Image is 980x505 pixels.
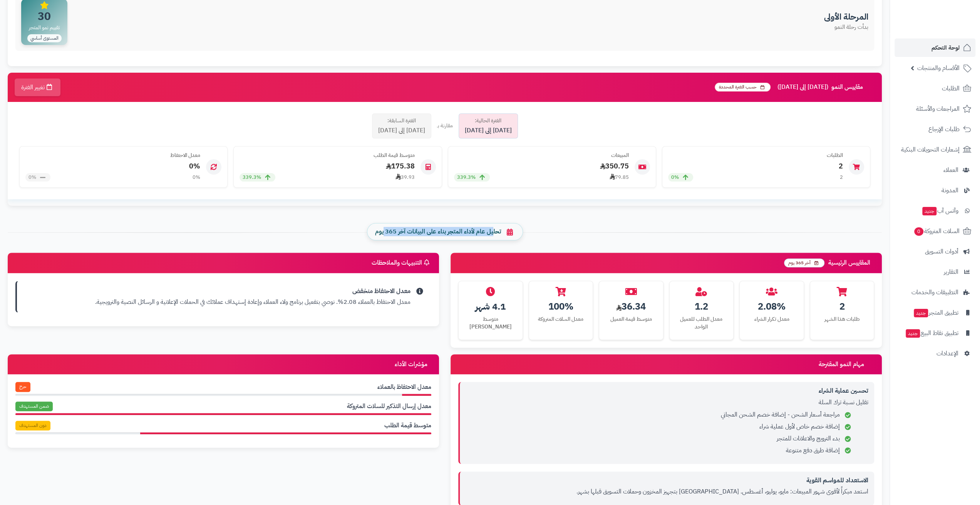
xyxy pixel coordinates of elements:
span: المراجعات والأسئلة [916,103,960,114]
div: معدل السلات المتروكة [535,315,587,323]
span: الفترة الحالية: [475,117,501,125]
span: المدونة [941,185,958,196]
a: لوحة التحكم [895,38,975,57]
span: ضمن المستهدف [15,402,53,411]
span: جديد [914,309,928,317]
span: 339.3% [243,174,261,181]
div: 36.34 [605,300,657,313]
span: 0% [28,174,36,181]
div: متوسط [PERSON_NAME] [464,315,517,331]
span: 0% [671,174,679,181]
div: 1.2 [675,300,728,313]
div: طلبات هذا الشهر [816,315,868,323]
span: طلبات الإرجاع [928,124,960,135]
li: إضافة خصم خاص لأول عملية شراء [467,422,853,431]
a: إشعارات التحويلات البنكية [895,140,975,159]
p: بدأت رحلة النمو [824,23,868,31]
div: 4.1 شهر [464,300,517,313]
div: 100% [535,300,587,313]
span: جديد [906,329,920,338]
span: الفترة السابقة: [387,117,416,125]
span: حرج [15,382,30,392]
span: آخر 365 يوم [784,258,824,267]
span: متوسط قيمة الطلب [384,421,431,430]
span: 339.3% [457,174,476,181]
li: مراجعة أسعار الشحن - إضافة خصم الشحن المجاني [467,410,853,419]
a: تطبيق المتجرجديد [895,303,975,322]
h4: معدل الاحتفاظ [25,152,200,158]
img: logo-2.png [928,17,973,33]
span: تطبيق نقاط البيع [905,328,958,338]
span: جديد [922,207,936,215]
div: 79.85 [610,173,629,181]
a: العملاء [895,161,975,179]
a: تطبيق نقاط البيعجديد [895,324,975,342]
span: لوحة التحكم [931,42,960,53]
a: المدونة [895,181,975,200]
div: معدل تكرار الشراء [745,315,798,323]
span: إشعارات التحويلات البنكية [901,144,960,155]
strong: معدل الاحتفاظ منخفض [23,287,410,296]
h3: مهام النمو المقترحة [819,361,874,368]
span: [DATE] إلى [DATE] [378,126,425,135]
a: المراجعات والأسئلة [895,100,975,118]
button: تغيير الفترة [15,78,60,96]
span: العملاء [943,165,958,175]
p: استعد مبكراً لأقوى شهور المبيعات: مايو، يوليو، أغسطس. [GEOGRAPHIC_DATA] بتجهيز المخزون وحملات الت... [466,487,868,496]
div: 2 [816,300,868,313]
a: أدوات التسويق [895,242,975,261]
h3: مؤشرات الأداء [395,361,431,368]
a: التطبيقات والخدمات [895,283,975,302]
span: المستوى أساسي [27,34,62,42]
span: التقارير [944,267,958,277]
a: التقارير [895,263,975,281]
span: [DATE] إلى [DATE] [465,126,512,135]
div: 2.1% / 30% [402,394,431,396]
div: مقارنة بـ [437,122,453,130]
p: تقليل نسبة ترك السلة [466,398,868,407]
div: 0% [25,161,200,171]
a: السلات المتروكة0 [895,222,975,240]
div: 2 [840,174,843,181]
span: دون المستهدف [15,421,50,430]
span: أدوات التسويق [925,246,958,257]
div: 140% / 200% [140,432,431,434]
li: بدء الترويج والاعلانات للمتجر [467,434,853,443]
span: 0 [914,227,924,236]
div: 0% [193,174,200,181]
span: تقييم نمو المتجر [27,23,62,32]
span: معدل إرسال التذكير للسلات المتروكة [347,402,431,411]
div: 100% / 60% [15,413,431,415]
span: السلات المتروكة [913,226,960,237]
span: الأقسام والمنتجات [917,63,960,73]
a: طلبات الإرجاع [895,120,975,138]
div: معدل الطلب للعميل الواحد [675,315,728,331]
h3: المرحلة الأولى [824,12,868,22]
div: 39.93 [395,173,415,181]
a: وآتس آبجديد [895,202,975,220]
div: 175.38 [240,161,414,171]
li: إضافة طرق دفع متنوعة [467,446,853,455]
span: معدل الاحتفاظ بالعملاء [377,383,431,392]
div: 350.75 [454,161,629,171]
span: تطبيق المتجر [913,307,958,318]
span: حسب الفترة المحددة [715,83,771,92]
h4: المبيعات [454,152,629,158]
div: متوسط قيمة العميل [605,315,657,323]
a: الإعدادات [895,344,975,363]
h3: مقاييس النمو [715,83,876,92]
span: ([DATE] إلى [DATE]) [777,84,828,91]
h4: الطلبات [668,152,843,158]
span: الإعدادات [936,348,958,359]
h3: المقاييس الرئيسية [784,258,874,267]
p: معدل الاحتفاظ بالعملاء 2.08%. نوصي بتفعيل برنامج ولاء العملاء وإعادة إستهداف عملائك في الحملات ال... [23,298,410,307]
span: التطبيقات والخدمات [911,287,958,298]
span: تحليل عام لأداء المتجر بناء على البيانات آخر 365 يوم [375,227,501,236]
h3: التنبيهات والملاحظات [372,259,431,267]
span: الطلبات [942,83,960,94]
span: وآتس آب [921,205,958,216]
h4: متوسط قيمة الطلب [240,152,414,158]
a: الطلبات [895,79,975,98]
h4: الاستعداد للمواسم القوية [466,477,868,484]
div: 2.08% [745,300,798,313]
